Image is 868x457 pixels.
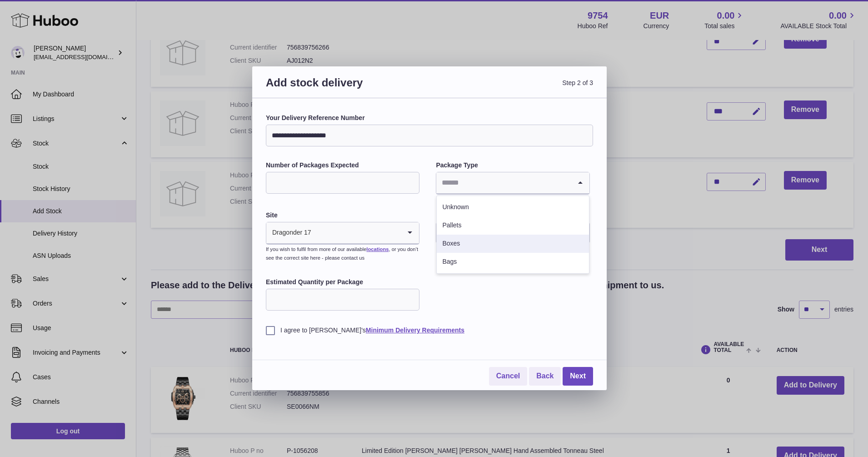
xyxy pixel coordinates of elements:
label: Package Type [436,161,589,170]
a: Minimum Delivery Requirements [366,326,464,334]
input: Search for option [312,222,401,243]
a: locations [366,246,389,252]
label: Site [266,211,419,220]
div: Search for option [436,172,589,194]
li: Pallets [437,216,589,235]
input: Search for option [436,172,571,193]
div: Search for option [266,222,419,244]
a: Back [529,367,561,386]
li: Unknown [437,198,589,216]
a: Cancel [489,367,527,386]
small: If you wish to fulfil from more of our available , or you don’t see the correct site here - pleas... [266,246,418,261]
a: Next [563,367,593,386]
li: Boxes [437,235,589,253]
label: Your Delivery Reference Number [266,114,593,122]
label: Expected Delivery Date [436,211,589,220]
span: Dragonder 17 [266,222,312,243]
h3: Add stock delivery [266,75,429,100]
label: Estimated Quantity per Package [266,278,419,286]
label: Number of Packages Expected [266,161,419,170]
li: Bags [437,253,589,271]
label: I agree to [PERSON_NAME]'s [266,326,593,335]
span: Step 2 of 3 [429,75,593,100]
